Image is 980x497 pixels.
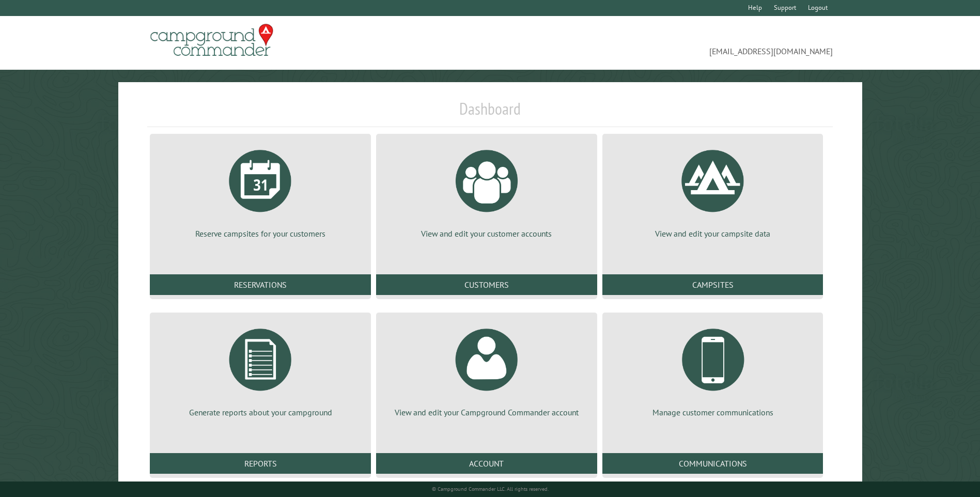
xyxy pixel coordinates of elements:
[615,228,811,239] p: View and edit your campsite data
[432,486,549,492] small: © Campground Commander LLC. All rights reserved.
[147,20,276,60] img: Campground Commander
[162,321,359,418] a: Generate reports about your campground
[388,142,585,239] a: View and edit your customer accounts
[615,407,811,418] p: Manage customer communications
[388,407,585,418] p: View and edit your Campground Commander account
[150,453,371,474] a: Reports
[388,228,585,239] p: View and edit your customer accounts
[376,453,597,474] a: Account
[376,274,597,295] a: Customers
[150,274,371,295] a: Reservations
[388,321,585,418] a: View and edit your Campground Commander account
[162,407,359,418] p: Generate reports about your campground
[602,274,823,295] a: Campsites
[162,142,359,239] a: Reserve campsites for your customers
[615,142,811,239] a: View and edit your campsite data
[147,99,832,127] h1: Dashboard
[602,453,823,474] a: Communications
[615,321,811,418] a: Manage customer communications
[162,228,359,239] p: Reserve campsites for your customers
[490,28,833,57] span: [EMAIL_ADDRESS][DOMAIN_NAME]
